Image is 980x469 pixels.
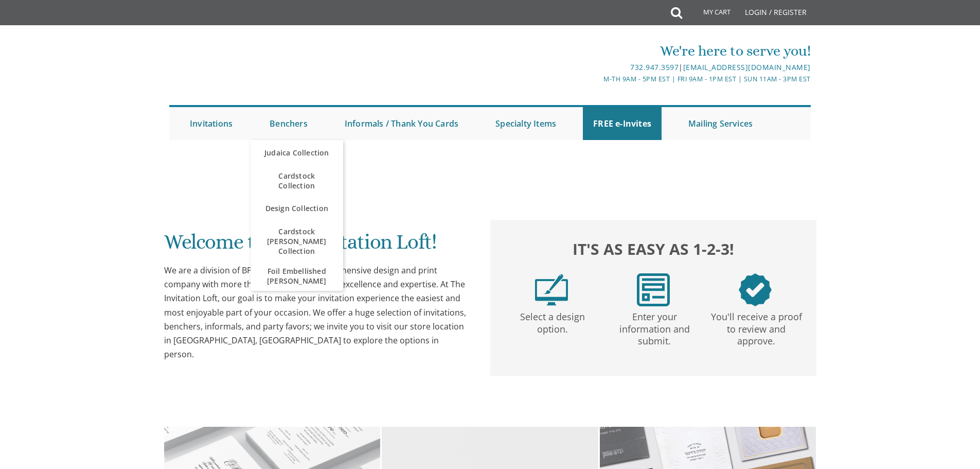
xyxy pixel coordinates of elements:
[251,166,343,196] a: Cardstock Collection
[261,166,333,196] span: Cardstock Collection
[251,140,343,166] a: Judaica Collection
[681,1,738,27] a: My Cart
[251,196,343,221] a: Design Collection
[605,306,703,348] p: Enter your information and submit.
[164,231,470,261] h1: Welcome to The Invitation Loft!
[683,62,811,72] a: [EMAIL_ADDRESS][DOMAIN_NAME]
[259,107,318,140] a: Benchers
[334,107,469,140] a: Informals / Thank You Cards
[384,74,811,84] div: M-Th 9am - 5pm EST | Fri 9am - 1pm EST | Sun 11am - 3pm EST
[504,306,601,336] p: Select a design option.
[251,261,343,291] a: Foil Embellished [PERSON_NAME]
[261,261,333,291] span: Foil Embellished [PERSON_NAME]
[164,264,470,361] div: We are a division of BP Print Group, a comprehensive design and print company with more than 30 y...
[251,221,343,261] a: Cardstock [PERSON_NAME] Collection
[261,221,333,261] span: Cardstock [PERSON_NAME] Collection
[637,273,670,306] img: step2.png
[739,273,772,306] img: step3.png
[535,273,568,306] img: step1.png
[583,107,662,140] a: FREE e-Invites
[630,62,679,72] a: 732.947.3597
[707,306,805,348] p: You'll receive a proof to review and approve.
[485,107,566,140] a: Specialty Items
[180,107,243,140] a: Invitations
[678,107,763,140] a: Mailing Services
[501,237,806,260] h2: It's as easy as 1-2-3!
[384,61,811,74] div: |
[384,41,811,61] div: We're here to serve you!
